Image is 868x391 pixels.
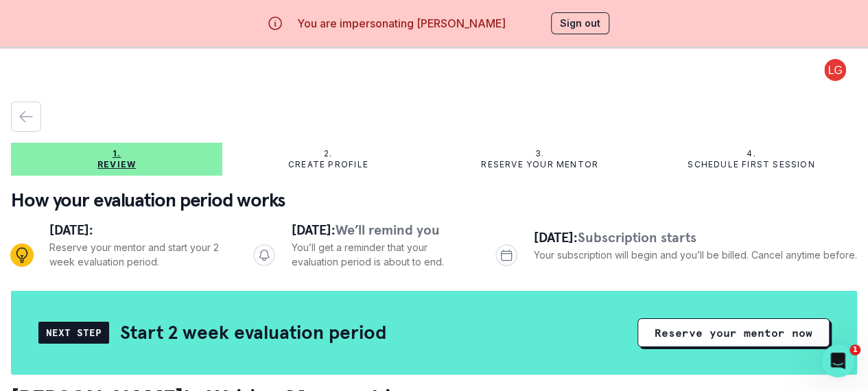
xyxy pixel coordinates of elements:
p: You’ll get a reminder that your evaluation period is about to end. [292,240,473,269]
span: [DATE]: [49,221,93,239]
button: Reserve your mentor now [637,318,830,347]
p: Create profile [288,159,368,170]
p: How your evaluation period works [11,187,857,214]
p: 4. [747,148,755,159]
h2: Start 2 week evaluation period [120,320,386,344]
div: Next Step [38,322,109,344]
span: 1 [849,344,860,355]
button: Sign out [551,12,609,34]
span: [DATE]: [534,228,578,246]
p: 2. [324,148,332,159]
span: We’ll remind you [336,221,440,239]
p: Review [97,159,136,170]
p: Schedule first session [688,159,814,170]
p: 3. [535,148,544,159]
p: Reserve your mentor and start your 2 week evaluation period. [49,240,231,269]
p: Your subscription will begin and you’ll be billed. Cancel anytime before. [534,248,857,262]
p: Reserve your mentor [481,159,598,170]
p: You are impersonating [PERSON_NAME] [297,15,506,32]
div: Progress [11,220,857,291]
p: 1. [113,148,121,159]
iframe: Intercom live chat [821,344,854,377]
span: [DATE]: [292,221,336,239]
button: profile picture [813,59,857,81]
span: Subscription starts [578,228,696,246]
